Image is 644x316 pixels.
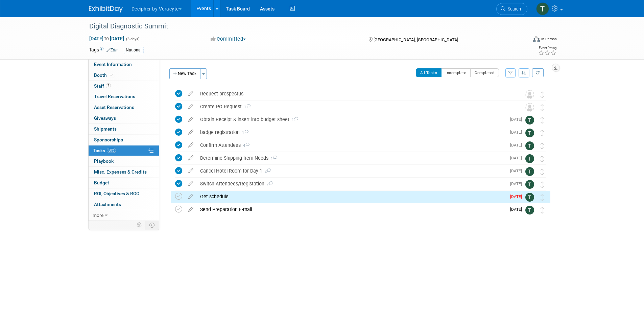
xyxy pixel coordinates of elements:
a: edit [185,181,197,187]
img: Tony Alvarado [525,167,534,176]
i: Move task [541,181,544,188]
a: Search [496,3,527,15]
a: Edit [106,48,118,52]
a: edit [185,104,197,110]
img: Tony Alvarado [536,2,549,15]
span: [DATE] [DATE] [89,36,124,42]
img: Unassigned [525,103,534,112]
a: edit [185,142,197,148]
span: Travel Reservations [94,94,135,99]
i: Move task [541,130,544,136]
span: 2 [106,83,111,88]
div: Send Preparation E-mail [197,204,506,215]
button: Committed [208,36,248,43]
a: Travel Reservations [89,91,159,102]
a: Misc. Expenses & Credits [89,167,159,177]
i: Move task [541,194,544,201]
div: Cancel Hotel Room for Day 1 [197,165,506,177]
span: 4 [241,143,249,148]
span: [DATE] [510,117,525,122]
a: edit [185,116,197,122]
img: Tony Alvarado [525,129,534,137]
span: [DATE] [510,181,525,186]
img: ExhibitDay [89,6,123,13]
img: Unassigned [525,90,534,99]
a: Refresh [532,68,544,77]
a: Giveaways [89,113,159,123]
img: Tony Alvarado [525,141,534,150]
a: Event Information [89,59,159,70]
img: Tony Alvarado [525,180,534,189]
div: Obtain Receipt & insert into budget sheet [197,114,506,125]
span: 1 [268,156,277,161]
a: Asset Reservations [89,102,159,113]
span: Staff [94,83,111,89]
button: Incomplete [441,68,471,77]
div: Event Rating [538,46,556,50]
span: more [93,212,103,218]
span: [GEOGRAPHIC_DATA], [GEOGRAPHIC_DATA] [374,37,458,42]
span: 1 [242,105,251,109]
a: Staff2 [89,81,159,91]
button: All Tasks [416,68,442,77]
span: 1 [240,131,248,135]
a: Booth [89,70,159,81]
span: Attachments [94,202,121,207]
a: edit [185,91,197,97]
span: [DATE] [510,168,525,173]
a: Tasks80% [89,145,159,156]
div: Confirm Attendees [197,139,506,151]
span: (3 days) [125,37,140,41]
span: [DATE] [510,143,525,148]
td: Tags [89,46,118,54]
i: Move task [541,168,544,175]
td: Toggle Event Tabs [145,221,159,229]
span: Booth [94,72,115,78]
span: [DATE] [510,207,525,212]
i: Move task [541,156,544,162]
i: Move task [541,143,544,149]
span: Tasks [93,148,116,153]
a: edit [185,194,197,200]
span: [DATE] [510,156,525,160]
a: edit [185,155,197,161]
div: badge registration [197,127,506,138]
i: Move task [541,207,544,213]
div: Switch Attendees/Registation [197,178,506,189]
a: more [89,210,159,221]
button: New Task [169,68,200,79]
div: Create PO Request [197,101,512,112]
button: Completed [470,68,499,77]
i: Move task [541,117,544,123]
i: Booth reservation complete [110,73,113,77]
img: Format-Inperson.png [533,36,540,42]
a: Budget [89,178,159,188]
div: Event Format [487,35,557,45]
div: Determine Shipping Item Needs [197,152,506,164]
div: Request prospectus [197,88,512,99]
span: Giveaways [94,115,116,121]
a: Attachments [89,199,159,210]
img: Tony Alvarado [525,193,534,202]
div: National [124,47,144,54]
img: Tony Alvarado [525,154,534,163]
span: Playbook [94,158,114,164]
span: Sponsorships [94,137,123,142]
div: Digital Diagnostic Summit [87,20,517,32]
span: to [103,36,110,41]
span: 1 [289,118,298,122]
a: Playbook [89,156,159,166]
span: Budget [94,180,109,185]
i: Move task [541,104,544,111]
span: Asset Reservations [94,105,134,110]
a: Shipments [89,124,159,134]
div: In-Person [541,37,557,42]
span: 7 [264,182,273,186]
span: 2 [262,169,271,174]
div: Get schedule [197,191,506,202]
span: Search [505,6,521,12]
img: Tony Alvarado [525,206,534,215]
span: 80% [107,148,116,153]
i: Move task [541,91,544,98]
td: Personalize Event Tab Strip [134,221,145,229]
